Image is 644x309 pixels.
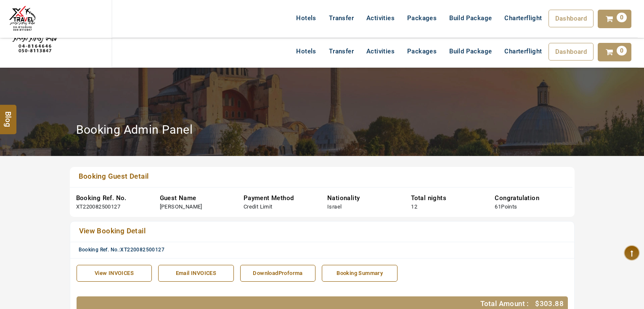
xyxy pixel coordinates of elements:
div: Booking Ref. No. [76,194,147,203]
div: Total nights [411,194,482,203]
a: Build Package [443,10,498,26]
span: 61 [495,203,501,210]
div: Congratulation [495,194,566,203]
div: Nationality [327,194,398,203]
div: Guest Name [160,194,231,203]
span: $ [535,299,539,308]
a: Activities [360,10,401,26]
div: Booking Summary [326,269,393,277]
span: Blog [3,111,14,118]
a: 0 [598,10,631,28]
div: [PERSON_NAME] [160,203,202,211]
span: 303.88 [540,299,564,308]
a: Transfer [323,10,360,26]
a: Charterflight [498,10,548,26]
div: XT220082500127 [76,203,121,211]
a: Email INVOICES [158,265,234,282]
a: View INVOICES [77,265,152,282]
span: Points [501,203,517,210]
span: View Booking Detail [79,227,146,235]
div: Israel [327,203,342,211]
a: Packages [401,10,443,26]
a: Booking Summary [322,265,398,282]
a: DownloadProforma [240,265,316,282]
span: Dashboard [555,15,587,22]
a: Booking Guest Detail [76,171,519,183]
img: The Royal Line Holidays [6,3,38,35]
span: Total Amount : [480,299,529,308]
h2: Booking Admin Panel [76,122,193,137]
span: XT220082500127 [120,247,164,253]
div: View INVOICES [81,269,148,277]
div: Credit Limit [244,203,273,211]
span: Charterflight [504,14,542,22]
div: Booking Ref. No.: [79,246,572,254]
a: Hotels [290,10,322,26]
span: 0 [617,13,627,22]
iframe: chat widget [592,256,644,296]
div: Payment Method [244,194,315,203]
div: 12 [411,203,417,211]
